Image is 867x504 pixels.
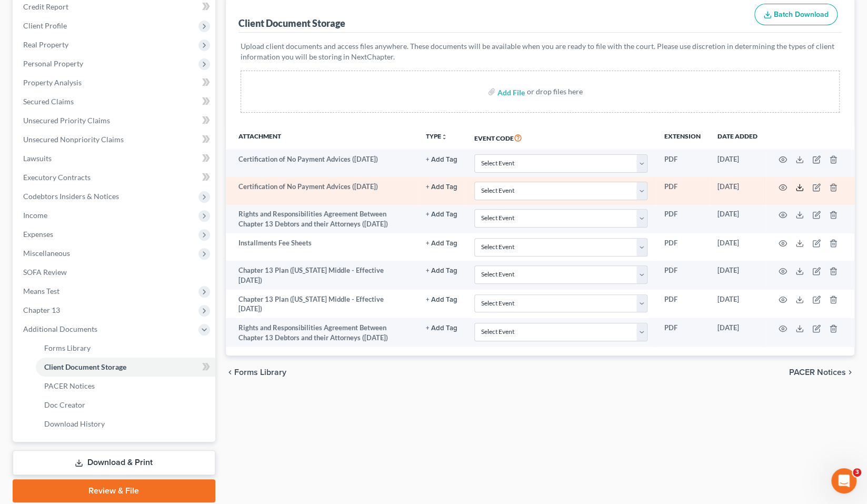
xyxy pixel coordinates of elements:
[241,41,840,62] p: Upload client documents and access files anywhere. These documents will be available when you are...
[709,290,766,319] td: [DATE]
[15,92,215,111] a: Secured Claims
[44,419,105,428] span: Download History
[426,323,457,333] a: + Add Tag
[23,116,110,125] span: Unsecured Priority Claims
[36,377,215,396] a: PACER Notices
[36,414,215,433] a: Download History
[13,479,215,502] a: Review & File
[709,177,766,204] td: [DATE]
[23,173,91,182] span: Executory Contracts
[23,211,47,220] span: Income
[709,150,766,177] td: [DATE]
[709,125,766,150] th: Date added
[709,261,766,290] td: [DATE]
[226,368,234,377] i: chevron_left
[23,2,68,11] span: Credit Report
[426,297,457,303] button: + Add Tag
[426,238,457,248] a: + Add Tag
[426,240,457,247] button: + Add Tag
[23,324,97,333] span: Additional Documents
[426,184,457,191] button: + Add Tag
[23,192,119,201] span: Codebtors Insiders & Notices
[226,233,417,261] td: Installments Fee Sheets
[44,381,95,390] span: PACER Notices
[23,78,82,87] span: Property Analysis
[23,135,124,144] span: Unsecured Nonpriority Claims
[831,468,856,493] iframe: Intercom live chat
[15,263,215,282] a: SOFA Review
[774,10,829,19] span: Batch Download
[426,265,457,275] a: + Add Tag
[846,368,854,377] i: chevron_right
[23,40,68,49] span: Real Property
[426,211,457,218] button: + Add Tag
[656,150,709,177] td: PDF
[226,290,417,319] td: Chapter 13 Plan ([US_STATE] Middle - Effective [DATE])
[13,450,215,475] a: Download & Print
[426,268,457,274] button: + Add Tag
[789,368,854,377] button: PACER Notices chevron_right
[15,168,215,187] a: Executory Contracts
[23,286,59,295] span: Means Test
[15,149,215,168] a: Lawsuits
[656,205,709,234] td: PDF
[36,358,215,377] a: Client Document Storage
[426,156,457,163] button: + Add Tag
[44,400,85,409] span: Doc Creator
[656,290,709,319] td: PDF
[709,233,766,261] td: [DATE]
[426,182,457,192] a: + Add Tag
[789,368,846,377] span: PACER Notices
[656,177,709,204] td: PDF
[238,17,345,29] div: Client Document Storage
[23,305,60,314] span: Chapter 13
[226,125,417,150] th: Attachment
[754,4,838,26] button: Batch Download
[15,111,215,130] a: Unsecured Priority Claims
[226,177,417,204] td: Certification of No Payment Advices ([DATE])
[656,125,709,150] th: Extension
[23,268,67,276] span: SOFA Review
[234,368,286,377] span: Forms Library
[656,261,709,290] td: PDF
[44,362,126,371] span: Client Document Storage
[466,125,656,150] th: Event Code
[441,134,447,140] i: unfold_more
[426,133,447,140] button: TYPEunfold_more
[36,396,215,414] a: Doc Creator
[226,318,417,347] td: Rights and Responsibilities Agreement Between Chapter 13 Debtors and their Attorneys ([DATE])
[656,318,709,347] td: PDF
[15,73,215,92] a: Property Analysis
[226,150,417,177] td: Certification of No Payment Advices ([DATE])
[426,294,457,304] a: + Add Tag
[709,318,766,347] td: [DATE]
[36,339,215,358] a: Forms Library
[44,343,91,352] span: Forms Library
[709,205,766,234] td: [DATE]
[853,468,861,477] span: 3
[527,86,583,97] div: or drop files here
[226,205,417,234] td: Rights and Responsibilities Agreement Between Chapter 13 Debtors and their Attorneys ([DATE])
[23,97,74,106] span: Secured Claims
[226,261,417,290] td: Chapter 13 Plan ([US_STATE] Middle - Effective [DATE])
[226,368,286,377] button: chevron_left Forms Library
[23,230,53,239] span: Expenses
[23,59,83,68] span: Personal Property
[426,154,457,164] a: + Add Tag
[23,21,67,30] span: Client Profile
[656,233,709,261] td: PDF
[23,249,70,258] span: Miscellaneous
[15,130,215,149] a: Unsecured Nonpriority Claims
[426,325,457,332] button: + Add Tag
[426,209,457,219] a: + Add Tag
[23,154,52,163] span: Lawsuits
